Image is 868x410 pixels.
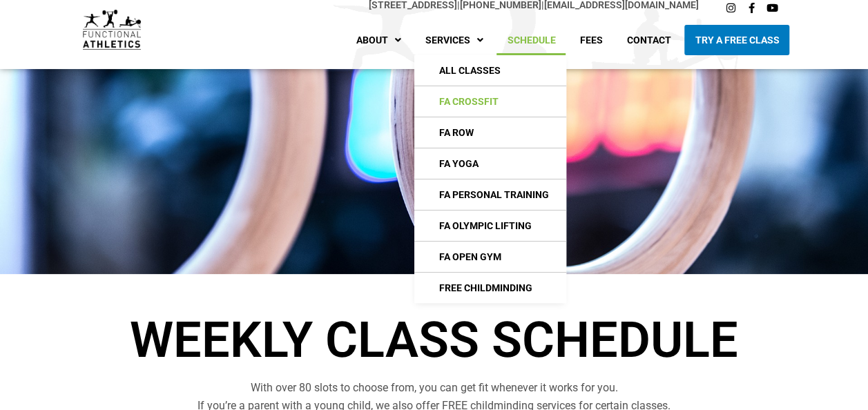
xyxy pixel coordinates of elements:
[414,273,566,303] a: Free Childminding
[83,10,141,50] img: default-logo
[414,211,566,241] a: FA Olympic Lifting
[569,25,613,55] a: Fees
[414,148,566,179] a: FA Yoga
[496,25,566,55] a: Schedule
[414,25,493,55] a: Services
[684,25,789,55] a: Try A Free Class
[48,315,821,365] h1: Weekly Class Schedule
[414,117,566,148] a: FA Row
[345,25,411,55] a: About
[414,179,566,210] a: FA Personal Training
[616,25,681,55] a: Contact
[414,55,566,86] a: All Classes
[414,86,566,117] a: FA CrossFIt
[414,242,566,272] a: FA Open Gym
